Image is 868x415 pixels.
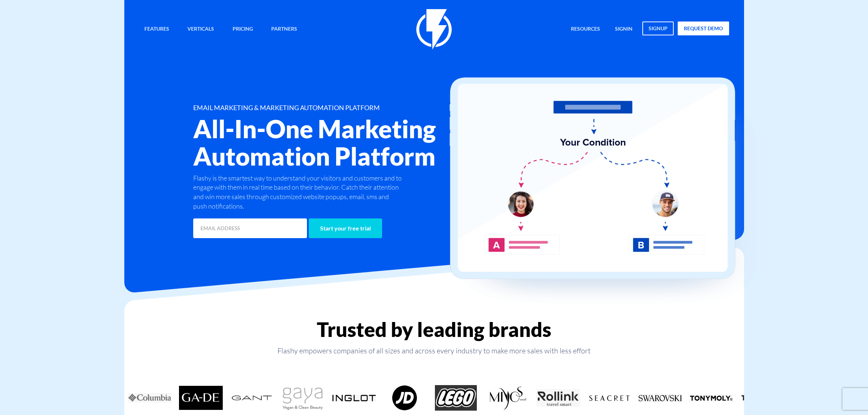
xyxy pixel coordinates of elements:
[193,115,478,170] h2: All-In-One Marketing Automation Platform
[482,385,533,411] div: 10 / 18
[124,346,744,356] p: Flashy empowers companies of all sizes and across every industry to make more sales with less effort
[124,385,175,411] div: 3 / 18
[431,385,482,411] div: 9 / 18
[182,22,219,37] a: Verticals
[124,318,744,341] h2: Trusted by leading brands
[642,22,674,35] a: signup
[227,22,258,37] a: Pricing
[635,385,686,411] div: 13 / 18
[678,22,729,35] a: request demo
[379,385,431,411] div: 8 / 18
[193,218,307,238] input: EMAIL ADDRESS
[226,385,277,411] div: 5 / 18
[193,104,478,112] h1: EMAIL MARKETING & MARKETING AUTOMATION PLATFORM
[610,22,638,37] a: signin
[193,174,404,211] p: Flashy is the smartest way to understand your visitors and customers and to engage with them in r...
[584,385,635,411] div: 12 / 18
[533,385,584,411] div: 11 / 18
[175,385,226,411] div: 4 / 18
[277,385,328,411] div: 6 / 18
[686,385,737,411] div: 14 / 18
[565,22,606,37] a: Resources
[737,385,788,411] div: 15 / 18
[139,22,175,37] a: Features
[266,22,303,37] a: Partners
[328,385,379,411] div: 7 / 18
[309,218,382,238] input: Start your free trial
